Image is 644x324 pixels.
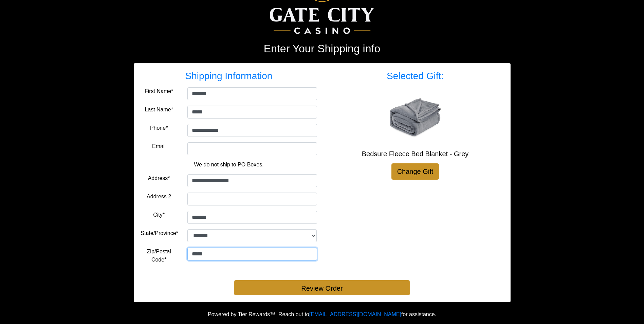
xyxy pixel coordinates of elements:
img: Bedsure Fleece Bed Blanket - Grey [388,90,442,144]
label: State/Province* [141,229,178,237]
label: Address 2 [147,193,171,201]
label: Zip/Postal Code* [141,248,177,264]
span: Powered by Tier Rewards™. Reach out to for assistance. [208,311,436,317]
label: First Name* [145,87,173,95]
label: Last Name* [145,106,173,114]
p: We do not ship to PO Boxes. [146,161,312,169]
label: Email [152,142,166,150]
a: Change Gift [391,163,439,180]
h3: Selected Gift: [327,70,503,82]
label: City* [153,211,165,219]
label: Address* [148,174,170,182]
a: [EMAIL_ADDRESS][DOMAIN_NAME] [309,311,401,317]
h5: Bedsure Fleece Bed Blanket - Grey [327,150,503,158]
button: Review Order [234,280,410,295]
label: Phone* [150,124,168,132]
h3: Shipping Information [141,70,317,82]
h2: Enter Your Shipping info [134,42,511,55]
